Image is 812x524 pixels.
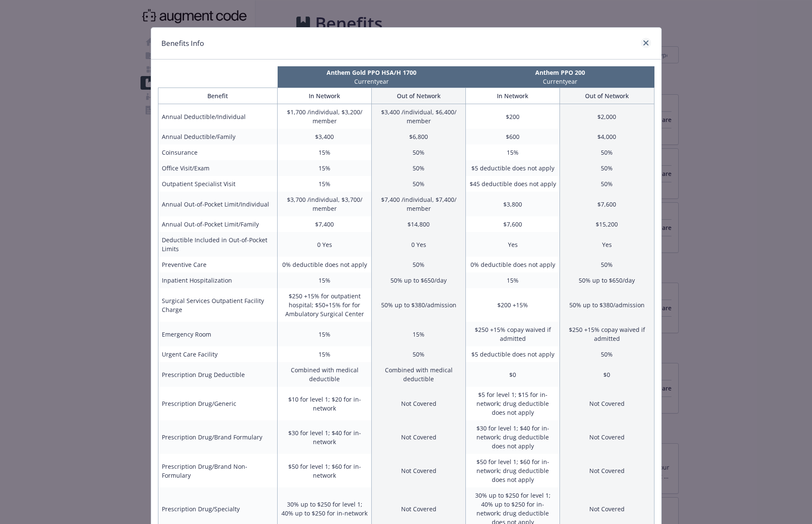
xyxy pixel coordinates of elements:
[278,454,372,487] td: $50 for level 1; $60 for in-network
[278,362,372,387] td: Combined with medical deductible
[560,420,654,454] td: Not Covered
[372,144,466,160] td: 50%
[372,129,466,144] td: $6,800
[158,346,278,362] td: Urgent Care Facility
[278,160,372,176] td: 15%
[560,454,654,487] td: Not Covered
[560,232,654,257] td: Yes
[372,322,466,346] td: 15%
[560,257,654,272] td: 50%
[372,104,466,129] td: $3,400 /individual, $6,400/ member
[466,288,560,322] td: $200 +15%
[278,232,372,257] td: 0 Yes
[278,88,372,104] th: In Network
[372,346,466,362] td: 50%
[466,257,560,272] td: 0% deductible does not apply
[158,216,278,232] td: Annual Out-of-Pocket Limit/Family
[372,362,466,387] td: Combined with medical deductible
[278,192,372,216] td: $3,700 /individual, $3,700/ member
[560,192,654,216] td: $7,600
[158,144,278,160] td: Coinsurance
[372,288,466,322] td: 50% up to $380/admission
[466,387,560,420] td: $5 for level 1; $15 for in-network; drug deductible does not apply
[158,257,278,272] td: Preventive Care
[158,104,278,129] td: Annual Deductible/Individual
[560,288,654,322] td: 50% up to $380/admission
[158,88,278,104] th: Benefit
[158,420,278,454] td: Prescription Drug/Brand Formulary
[158,192,278,216] td: Annual Out-of-Pocket Limit/Individual
[372,257,466,272] td: 50%
[560,129,654,144] td: $4,000
[158,322,278,346] td: Emergency Room
[466,454,560,487] td: $50 for level 1; $60 for in-network; drug deductible does not apply
[372,454,466,487] td: Not Covered
[560,322,654,346] td: $250 +15% copay waived if admitted
[372,272,466,288] td: 50% up to $650/day
[466,192,560,216] td: $3,800
[158,288,278,322] td: Surgical Services Outpatient Facility Charge
[466,129,560,144] td: $600
[278,420,372,454] td: $30 for level 1; $40 for in-network
[466,272,560,288] td: 15%
[278,257,372,272] td: 0% deductible does not apply
[372,420,466,454] td: Not Covered
[278,216,372,232] td: $7,400
[466,346,560,362] td: $5 deductible does not apply
[278,104,372,129] td: $1,700 /individual, $3,200/ member
[158,387,278,420] td: Prescription Drug/Generic
[468,68,652,77] p: Anthem PPO 200
[372,176,466,192] td: 50%
[372,88,466,104] th: Out of Network
[560,144,654,160] td: 50%
[560,88,654,104] th: Out of Network
[372,387,466,420] td: Not Covered
[466,216,560,232] td: $7,600
[560,272,654,288] td: 50% up to $650/day
[466,322,560,346] td: $250 +15% copay waived if admitted
[560,346,654,362] td: 50%
[158,272,278,288] td: Inpatient Hospitalization
[278,322,372,346] td: 15%
[158,129,278,144] td: Annual Deductible/Family
[158,66,278,88] th: intentionally left blank
[560,387,654,420] td: Not Covered
[560,104,654,129] td: $2,000
[278,176,372,192] td: 15%
[560,176,654,192] td: 50%
[278,288,372,322] td: $250 +15% for outpatient hospital; $50+15% for for Ambulatory Surgical Center
[158,176,278,192] td: Outpatient Specialist Visit
[278,129,372,144] td: $3,400
[641,38,651,48] a: close
[466,362,560,387] td: $0
[560,160,654,176] td: 50%
[278,387,372,420] td: $10 for level 1; $20 for in-network
[278,272,372,288] td: 15%
[466,176,560,192] td: $45 deductible does not apply
[161,38,204,49] h1: Benefits Info
[158,232,278,257] td: Deductible Included in Out-of-Pocket Limits
[158,160,278,176] td: Office Visit/Exam
[278,346,372,362] td: 15%
[372,192,466,216] td: $7,400 /individual, $7,400/ member
[468,77,652,86] p: Current year
[279,68,464,77] p: Anthem Gold PPO HSA/H 1700
[279,77,464,86] p: Current year
[466,144,560,160] td: 15%
[158,362,278,387] td: Prescription Drug Deductible
[560,362,654,387] td: $0
[466,88,560,104] th: In Network
[466,104,560,129] td: $200
[466,160,560,176] td: $5 deductible does not apply
[466,232,560,257] td: Yes
[372,216,466,232] td: $14,800
[372,232,466,257] td: 0 Yes
[372,160,466,176] td: 50%
[278,144,372,160] td: 15%
[560,216,654,232] td: $15,200
[466,420,560,454] td: $30 for level 1; $40 for in-network; drug deductible does not apply
[158,454,278,487] td: Prescription Drug/Brand Non-Formulary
